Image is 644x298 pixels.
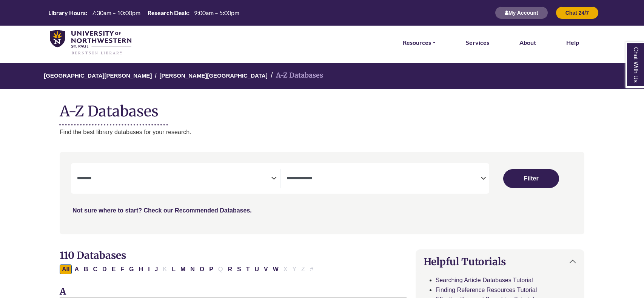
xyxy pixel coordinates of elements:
th: Research Desk: [145,9,190,17]
button: Filter Results M [178,264,188,274]
div: Alpha-list to filter by first letter of database name [60,266,316,272]
button: Filter Results N [188,264,197,274]
img: library_home [50,30,131,56]
nav: breadcrumb [60,63,584,89]
button: Filter Results H [137,264,146,274]
button: Filter Results S [235,264,243,274]
button: Filter Results V [262,264,270,274]
p: Find the best library databases for your research. [60,127,584,137]
a: [GEOGRAPHIC_DATA][PERSON_NAME] [44,71,152,79]
a: Finding Reference Resources Tutorial [436,287,537,293]
span: 110 Databases [60,249,126,261]
button: Filter Results B [82,264,91,274]
button: Filter Results L [169,264,178,274]
span: 9:00am – 5:00pm [194,9,239,16]
a: Help [566,38,579,47]
a: Hours Today [45,9,242,17]
textarea: Search [77,176,271,182]
textarea: Search [287,176,481,182]
button: Submit for Search Results [503,169,559,188]
a: Resources [403,38,436,47]
button: Filter Results I [146,264,152,274]
button: Filter Results O [197,264,206,274]
button: Filter Results P [207,264,216,274]
button: Filter Results E [109,264,118,274]
button: Helpful Tutorials [416,250,584,274]
button: Filter Results D [100,264,109,274]
button: Filter Results J [153,264,160,274]
span: 7:30am – 10:00pm [92,9,140,16]
nav: Search filters [60,152,584,234]
button: Filter Results W [271,264,281,274]
button: Filter Results C [91,264,100,274]
h1: A-Z Databases [60,97,584,120]
button: All [60,264,72,274]
a: Chat 24/7 [556,9,599,16]
button: Filter Results U [252,264,261,274]
a: [PERSON_NAME][GEOGRAPHIC_DATA] [160,71,268,79]
button: Chat 24/7 [556,6,599,19]
a: Not sure where to start? Check our Recommended Databases. [72,207,252,214]
button: Filter Results A [72,264,81,274]
button: Filter Results T [244,264,252,274]
button: Filter Results R [225,264,234,274]
h3: A [60,286,407,298]
a: Searching Article Databases Tutorial [436,277,533,283]
li: A-Z Databases [268,70,323,81]
button: My Account [495,6,548,19]
a: About [519,38,536,47]
table: Hours Today [45,9,242,16]
a: Services [466,38,489,47]
button: Filter Results F [118,264,126,274]
button: Filter Results G [127,264,136,274]
a: My Account [495,9,548,16]
th: Library Hours: [45,9,88,17]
